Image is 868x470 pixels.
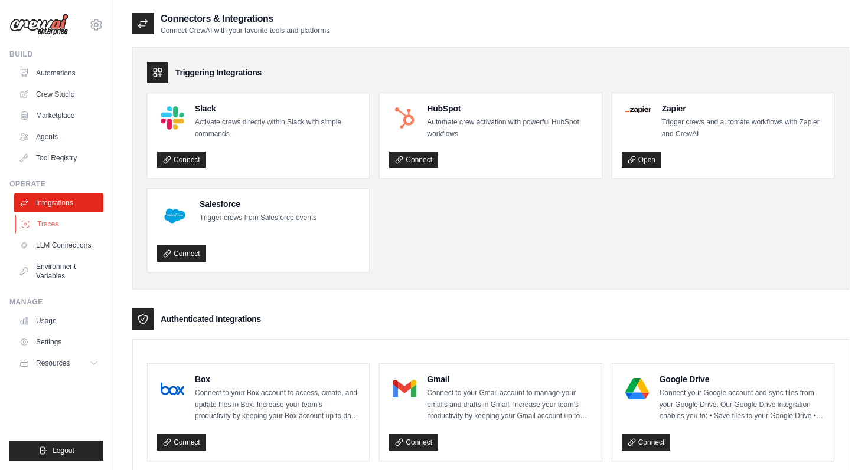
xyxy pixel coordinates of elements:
a: Connect [622,434,671,451]
p: Connect to your Box account to access, create, and update files in Box. Increase your team’s prod... [195,387,360,422]
a: Connect [389,434,438,451]
h4: Gmail [427,373,592,385]
h4: Box [195,373,360,385]
a: Environment Variables [14,257,103,285]
h3: Triggering Integrations [175,67,262,78]
a: LLM Connections [14,236,103,255]
a: Connect [157,152,206,168]
h4: HubSpot [427,103,592,114]
span: Logout [53,446,74,455]
img: Slack Logo [161,106,184,130]
span: Resources [36,359,70,368]
h3: Authenticated Integrations [161,313,261,325]
img: Box Logo [161,377,184,400]
h4: Zapier [662,103,824,114]
div: Manage [9,297,103,307]
a: Marketplace [14,106,103,125]
p: Trigger crews and automate workflows with Zapier and CrewAI [662,117,824,140]
h4: Slack [195,103,360,114]
img: Salesforce Logo [161,202,189,230]
img: Google Drive Logo [625,377,649,400]
img: HubSpot Logo [393,106,416,130]
a: Connect [389,152,438,168]
h4: Salesforce [200,198,316,210]
p: Connect your Google account and sync files from your Google Drive. Our Google Drive integration e... [660,387,824,422]
a: Connect [157,434,206,451]
a: Traces [15,215,105,234]
img: Gmail Logo [393,377,416,400]
h2: Connectors & Integrations [161,12,329,26]
button: Logout [9,441,103,461]
a: Tool Registry [14,149,103,167]
a: Usage [14,311,103,330]
a: Agents [14,127,103,146]
div: Operate [9,179,103,189]
h4: Google Drive [660,373,824,385]
img: Logo [9,14,68,36]
p: Connect to your Gmail account to manage your emails and drafts in Gmail. Increase your team’s pro... [427,387,592,422]
a: Open [622,152,661,168]
a: Crew Studio [14,85,103,104]
p: Activate crews directly within Slack with simple commands [195,117,360,140]
a: Connect [157,245,206,262]
p: Trigger crews from Salesforce events [200,212,316,224]
a: Settings [14,333,103,351]
a: Automations [14,64,103,83]
div: Build [9,50,103,59]
img: Zapier Logo [625,106,651,113]
button: Resources [14,354,103,373]
p: Automate crew activation with powerful HubSpot workflows [427,117,592,140]
a: Integrations [14,193,103,212]
p: Connect CrewAI with your favorite tools and platforms [161,26,329,35]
